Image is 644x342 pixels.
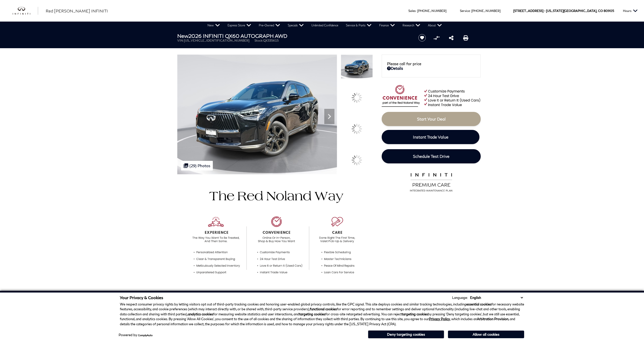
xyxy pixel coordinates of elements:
span: Please call for price [387,61,421,66]
div: Next [324,109,334,124]
span: QX335615 [263,39,279,42]
strong: analytics cookies [188,312,213,316]
img: New 2026 2T MNRL BLK INFINITI AUTOGRAPH AWD image 1 [177,55,337,174]
button: Deny targeting cookies [368,330,444,338]
a: Specials [284,22,308,29]
button: Allow all cookies [448,331,524,338]
span: : [416,9,416,13]
a: Express Store [224,22,255,29]
img: INFINITI [13,7,38,15]
a: Unlimited Confidence [308,22,342,29]
a: Privacy Policy [429,317,450,321]
div: (29) Photos [181,161,213,170]
a: [STREET_ADDRESS] • [US_STATE][GEOGRAPHIC_DATA], CO 80905 [513,9,614,13]
div: Powered by [119,333,153,337]
button: Save vehicle [416,34,428,42]
span: Instant Trade Value [413,134,448,139]
strong: New [177,33,188,39]
button: Compare vehicle [433,34,440,42]
strong: targeting cookies [299,312,325,316]
span: : [470,9,471,13]
select: Language Select [469,295,524,300]
span: Your Privacy & Cookies [120,295,163,300]
a: Service & Parts [342,22,375,29]
span: Schedule Test Drive [413,154,449,159]
a: [PHONE_NUMBER] [471,9,501,13]
strong: functional cookies [310,307,337,311]
span: [US_VEHICLE_IDENTIFICATION_NUMBER] [184,39,249,42]
span: Stock: [254,39,263,42]
a: ComplyAuto [138,334,153,337]
h1: 2026 INFINITI QX60 AUTOGRAPH AWD [177,33,410,39]
nav: Main Navigation [204,22,446,29]
a: New [204,22,224,29]
iframe: YouTube video player [382,196,481,276]
a: Finance [375,22,399,29]
span: Start Your Deal [417,116,446,121]
a: infiniti [13,7,38,15]
a: [PHONE_NUMBER] [417,9,446,13]
span: VIN: [177,39,184,42]
a: Details [387,66,475,71]
a: About [424,22,446,29]
a: Instant Trade Value [382,130,479,144]
span: Sales [408,9,416,13]
a: Research [399,22,424,29]
strong: essential cookies [466,302,491,306]
div: Language: [452,296,468,299]
span: Red [PERSON_NAME] INFINITI [46,8,108,13]
span: Service [460,9,470,13]
a: Schedule Test Drive [382,149,481,163]
a: Start Your Deal [382,112,481,126]
a: Red [PERSON_NAME] INFINITI [46,8,108,14]
a: Pre-Owned [255,22,284,29]
p: We respect consumer privacy rights by letting visitors opt out of third-party tracking cookies an... [120,302,524,327]
strong: targeting cookies [402,312,428,316]
a: Print this New 2026 INFINITI QX60 AUTOGRAPH AWD [463,35,468,41]
img: infinitipremiumcare.png [407,172,456,192]
img: New 2026 2T MNRL BLK INFINITI AUTOGRAPH AWD image 1 [341,55,373,79]
a: Share this New 2026 INFINITI QX60 AUTOGRAPH AWD [449,35,454,41]
strong: Arbitration Provision [477,317,508,321]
